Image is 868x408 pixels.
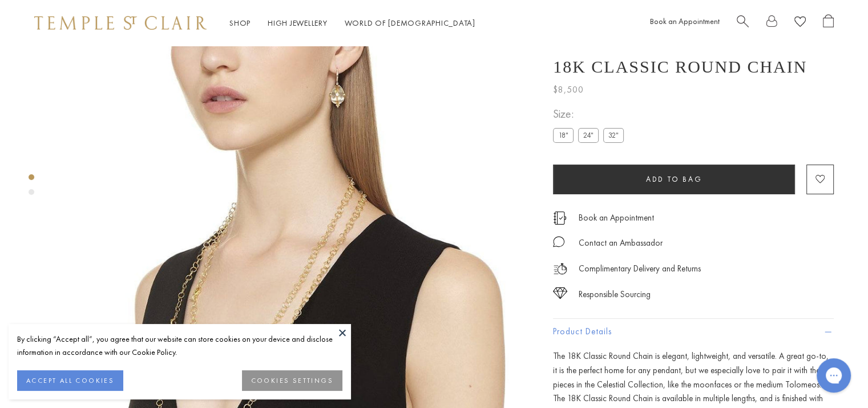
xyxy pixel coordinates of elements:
[811,354,857,397] iframe: Gorgias live chat messenger
[34,16,207,30] img: Temple St. Clair
[579,262,701,276] p: Complimentary Delivery and Returns
[268,18,328,28] a: High JewelleryHigh Jewellery
[17,333,342,359] div: By clicking “Accept all”, you agree that our website can store cookies on your device and disclos...
[650,16,720,26] a: Book an Appointment
[737,14,749,32] a: Search
[823,14,834,32] a: Open Shopping Bag
[553,165,795,194] button: Add to bag
[578,128,599,142] label: 24"
[603,128,624,142] label: 32"
[646,174,702,184] span: Add to bag
[794,14,806,32] a: View Wishlist
[553,128,574,142] label: 18"
[229,18,251,28] a: ShopShop
[579,287,651,302] div: Responsible Sourcing
[229,16,475,30] nav: Main navigation
[553,105,628,123] span: Size:
[553,287,567,299] img: icon_sourcing.svg
[553,82,584,97] span: $8,500
[553,319,834,345] button: Product Details
[579,211,654,224] a: Book an Appointment
[17,370,123,391] button: ACCEPT ALL COOKIES
[345,18,475,28] a: World of [DEMOGRAPHIC_DATA]World of [DEMOGRAPHIC_DATA]
[579,236,663,250] div: Contact an Ambassador
[553,236,564,247] img: MessageIcon-01_2.svg
[553,262,567,276] img: icon_delivery.svg
[553,57,807,77] h1: 18K Classic Round Chain
[553,211,567,225] img: icon_appointment.svg
[242,370,342,391] button: COOKIES SETTINGS
[29,171,34,204] div: Product gallery navigation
